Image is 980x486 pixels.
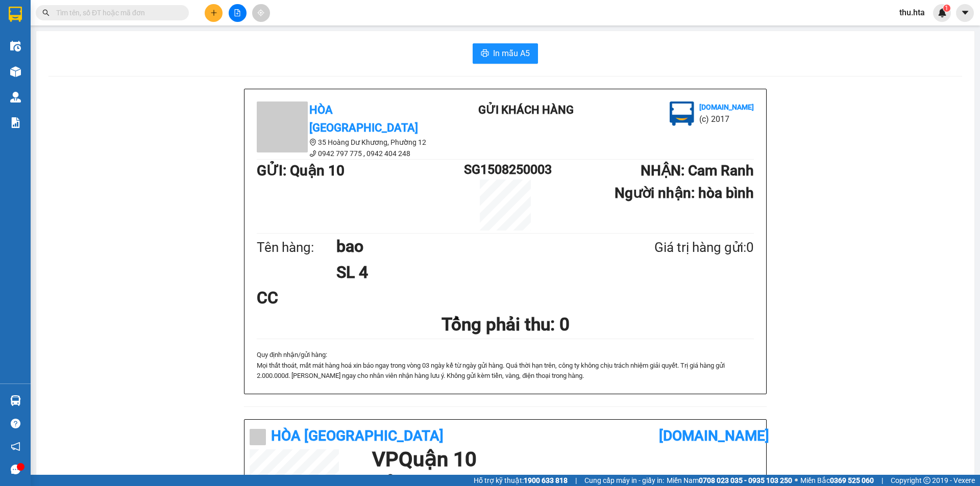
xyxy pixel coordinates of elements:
span: printer [481,49,489,59]
span: | [881,475,883,486]
strong: 1900 633 818 [524,476,568,484]
img: icon-new-feature [938,8,947,17]
span: ⚪️ [795,478,798,482]
span: Miền Nam [667,475,792,486]
b: GỬI : Quận 10 [257,162,345,179]
span: 1 [945,5,948,12]
div: Tên hàng: [257,237,336,258]
b: [DOMAIN_NAME] [699,103,754,111]
span: question-circle [11,419,20,428]
button: plus [205,4,223,22]
span: Hỗ trợ kỹ thuật: [474,475,568,486]
img: logo.jpg [670,101,694,126]
button: aim [252,4,270,22]
strong: 0369 525 060 [830,476,874,484]
span: search [42,9,50,16]
span: copyright [923,477,930,484]
div: CC [257,285,421,311]
img: warehouse-icon [10,395,21,406]
span: message [11,465,20,474]
strong: 0708 023 035 - 0935 103 250 [699,476,792,484]
h1: SG1508250003 [464,160,547,180]
span: notification [11,442,20,451]
img: warehouse-icon [10,41,21,52]
span: phone [309,150,316,157]
b: NHẬN : Cam Ranh [641,162,754,179]
img: solution-icon [10,117,21,128]
span: caret-down [961,8,970,17]
span: | [575,475,577,486]
h1: VP Quận 10 [372,449,756,470]
div: Quy định nhận/gửi hàng : [257,350,754,381]
img: logo-vxr [9,7,22,22]
button: printerIn mẫu A5 [473,43,538,64]
b: Hòa [GEOGRAPHIC_DATA] [271,427,444,444]
h1: Tổng phải thu: 0 [257,311,754,339]
b: Gửi khách hàng [478,104,574,116]
img: warehouse-icon [10,92,21,103]
button: caret-down [956,4,974,22]
span: aim [257,9,264,16]
span: file-add [234,9,241,16]
sup: 1 [943,5,950,12]
span: environment [309,139,316,146]
h1: bao [336,234,605,259]
input: Tìm tên, số ĐT hoặc mã đơn [56,7,177,18]
li: (c) 2017 [699,113,754,125]
span: In mẫu A5 [493,47,530,60]
button: file-add [229,4,247,22]
li: 0942 797 775 , 0942 404 248 [257,148,440,159]
b: Hòa [GEOGRAPHIC_DATA] [309,104,418,134]
span: plus [210,9,217,16]
h1: SL 4 [336,260,605,285]
img: warehouse-icon [10,66,21,77]
span: Cung cấp máy in - giấy in: [584,475,664,486]
p: Mọi thất thoát, mất mát hàng hoá xin báo ngay trong vòng 03 ngày kể từ ngày gửi hà... [257,361,754,381]
span: thu.hta [891,6,933,19]
span: Miền Bắc [800,475,874,486]
li: 35 Hoàng Dư Khương, Phường 12 [257,137,440,148]
b: [DOMAIN_NAME] [659,427,769,444]
div: Giá trị hàng gửi: 0 [605,237,754,258]
b: Người nhận : hòa bình [615,185,754,201]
